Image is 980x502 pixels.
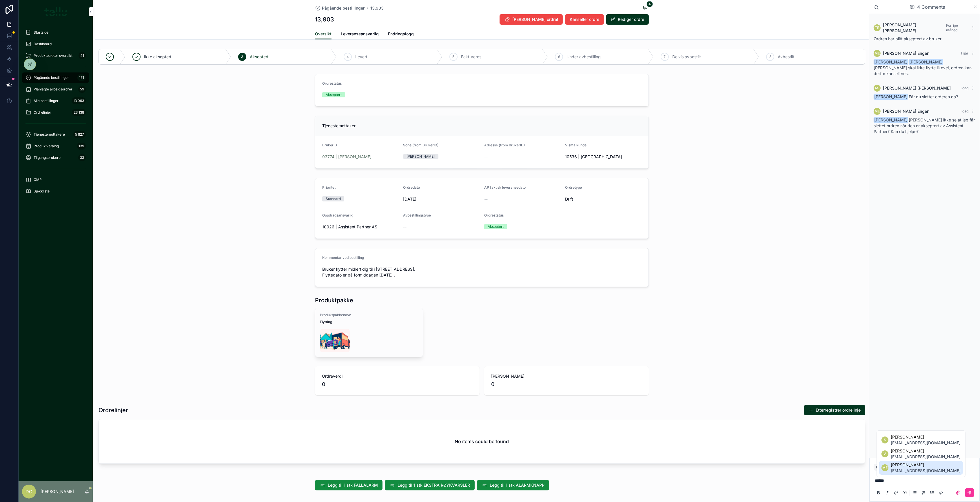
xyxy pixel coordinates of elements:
[672,54,701,60] span: Delvis avbestilt
[34,42,52,46] span: Dashboard
[891,468,961,474] span: [EMAIL_ADDRESS][DOMAIN_NAME]
[891,454,961,460] span: [EMAIL_ADDRESS][DOMAIN_NAME]
[484,196,488,202] span: --
[22,174,89,185] a: CMP
[884,438,886,442] span: S
[315,31,331,37] span: Oversikt
[22,152,89,163] a: Tilgangsbrukere33
[874,117,975,134] span: [PERSON_NAME] ikke se at jeg får slettet ordren når den er akseptert av Assistent Partner? Kan du...
[44,7,67,16] img: App logo
[565,185,582,190] span: Ordretype
[883,108,929,114] span: [PERSON_NAME] Engen
[664,54,666,59] span: 7
[326,92,342,97] div: Akseptert
[34,177,42,182] span: CMP
[909,59,943,65] span: [PERSON_NAME]
[315,15,334,23] h1: 13,903
[144,54,172,60] span: Ikke akseptert
[398,482,470,488] span: Legg til 1 stk EKSTRA RØYKVARSLER
[322,224,377,230] span: 10026 | Assistent Partner AS
[484,154,488,160] span: --
[34,155,61,160] span: Tilgangsbrukere
[403,224,407,230] span: --
[77,143,86,150] div: 139
[769,54,771,59] span: 8
[388,29,414,40] a: Endringslogg
[874,59,972,76] span: [PERSON_NAME] skal ikke flytte likevel, ordren kan derfor kanselleres.
[891,440,961,446] span: [EMAIL_ADDRESS][DOMAIN_NAME]
[322,5,365,11] span: Pågående bestillinger
[22,72,89,83] a: Pågående bestillinger171
[73,131,86,138] div: 5 827
[961,51,968,55] span: I går
[484,185,526,190] span: AP faktisk leveransedato
[22,39,89,49] a: Dashboard
[22,84,89,94] a: Planlagte arbeidsordrer59
[355,54,367,60] span: Levert
[22,107,89,118] a: Ordrelinjer23 138
[488,224,504,229] div: Akseptert
[875,26,879,30] span: TE
[403,143,439,147] span: Sone (from BrukerID)
[490,482,544,488] span: Legg til 1 stk ALARMKNAPP
[566,54,601,60] span: Under avbestilling
[606,14,649,25] button: Rediger ordre
[328,482,378,488] span: Legg til 1 stk FALLALARM
[77,74,86,81] div: 171
[322,213,353,217] span: Oppdragsansvarlig
[961,109,968,113] span: I dag
[403,196,480,202] span: [DATE]
[403,185,420,190] span: Ordredato
[322,81,342,86] span: Ordrestatus
[403,213,431,217] span: Avbestillingstype
[884,452,886,456] span: V
[341,31,379,37] span: Leveranseansvarlig
[34,189,50,194] span: Sjekkliste
[370,5,384,11] a: 13,903
[19,23,93,204] div: scrollable content
[565,14,604,25] button: Kanseller ordre
[341,29,379,40] a: Leveranseansvarlig
[874,36,941,41] span: Ordren har blitt akseptert av bruker
[78,86,86,93] div: 59
[34,132,65,137] span: Tjenestemottakere
[874,94,958,99] span: Får du slettet orderen da?
[407,154,435,159] div: [PERSON_NAME]
[41,489,74,494] p: [PERSON_NAME]
[484,213,504,217] span: Ordrestatus
[78,154,86,161] div: 33
[484,143,525,147] span: Adresse (from BrukerID)
[320,320,418,324] span: Flytting
[25,488,32,495] span: DC
[315,29,331,40] a: Oversikt
[22,96,89,106] a: Alle bestillinger13 093
[315,5,365,11] a: Pågående bestillinger
[347,54,349,59] span: 4
[320,329,350,352] img: images-(2).jpg
[455,438,509,445] h2: No items could be found
[891,434,961,440] span: [PERSON_NAME]
[874,117,908,123] span: [PERSON_NAME]
[22,27,89,38] a: Startside
[34,75,69,80] span: Pågående bestillinger
[642,5,649,12] button: 4
[250,54,269,60] span: Akseptert
[875,86,880,90] span: AS
[558,54,560,59] span: 6
[322,380,473,388] span: 0
[874,464,888,471] button: Reply
[883,50,929,56] span: [PERSON_NAME] Engen
[322,143,337,147] span: BrukerID
[512,17,558,22] span: [PERSON_NAME] ordre!
[34,87,72,92] span: Planlagte arbeidsordrer
[322,154,371,160] a: 93774 | [PERSON_NAME]
[99,406,128,414] h1: Ordrelinjer
[875,51,880,56] span: ME
[34,99,59,103] span: Alle bestillinger
[34,144,59,148] span: Produktkatalog
[500,14,563,25] button: [PERSON_NAME] ordre!
[385,480,475,490] button: Legg til 1 stk EKSTRA RØYKVARSLER
[778,54,794,60] span: Avbestilt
